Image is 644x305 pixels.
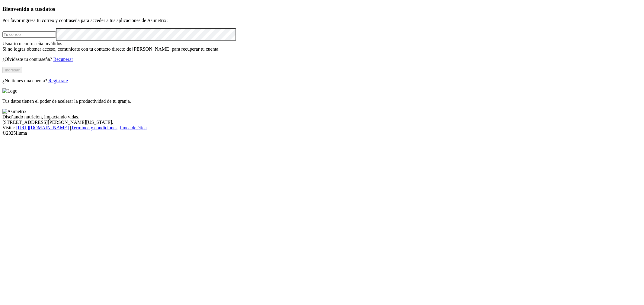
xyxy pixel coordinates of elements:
[2,130,642,136] div: © 2025 Iluma
[120,125,147,130] a: Línea de ética
[2,18,642,23] p: Por favor ingresa tu correo y contraseña para acceder a tus aplicaciones de Asimetrix:
[2,109,27,114] img: Asimetrix
[2,114,642,120] div: Diseñando nutrición, impactando vidas.
[2,120,642,125] div: [STREET_ADDRESS][PERSON_NAME][US_STATE].
[2,99,642,104] p: Tus datos tienen el poder de acelerar la productividad de tu granja.
[2,67,22,73] button: Ingresar
[48,78,68,83] a: Regístrate
[2,57,642,62] p: ¿Olvidaste tu contraseña?
[42,6,55,12] span: datos
[71,125,117,130] a: Términos y condiciones
[2,88,18,94] img: Logo
[2,6,642,12] h3: Bienvenido a tus
[2,78,642,83] p: ¿No tienes una cuenta?
[2,125,642,130] div: Visita : | |
[16,125,69,130] a: [URL][DOMAIN_NAME]
[53,57,73,62] a: Recuperar
[2,31,56,38] input: Tu correo
[2,41,642,52] div: Usuario o contraseña inválidos Si no logras obtener acceso, comunícate con tu contacto directo de...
